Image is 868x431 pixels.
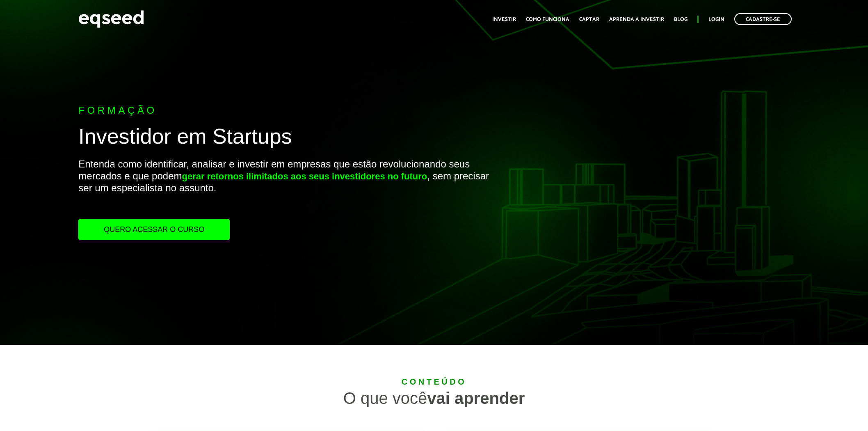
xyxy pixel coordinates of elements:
[674,17,688,22] a: Blog
[151,390,717,406] div: O que você
[492,17,516,22] a: Investir
[78,125,500,152] h1: Investidor em Startups
[182,171,427,181] strong: gerar retornos ilimitados aos seus investidores no futuro
[708,17,724,22] a: Login
[78,8,144,30] img: EqSeed
[526,17,569,22] a: Como funciona
[78,219,230,240] a: Quero acessar o curso
[579,17,599,22] a: Captar
[427,389,525,407] strong: vai aprender
[734,13,792,25] a: Cadastre-se
[78,105,500,117] p: Formação
[151,378,717,386] div: Conteúdo
[78,158,500,218] p: Entenda como identificar, analisar e investir em empresas que estão revolucionando seus mercados ...
[609,17,664,22] a: Aprenda a investir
